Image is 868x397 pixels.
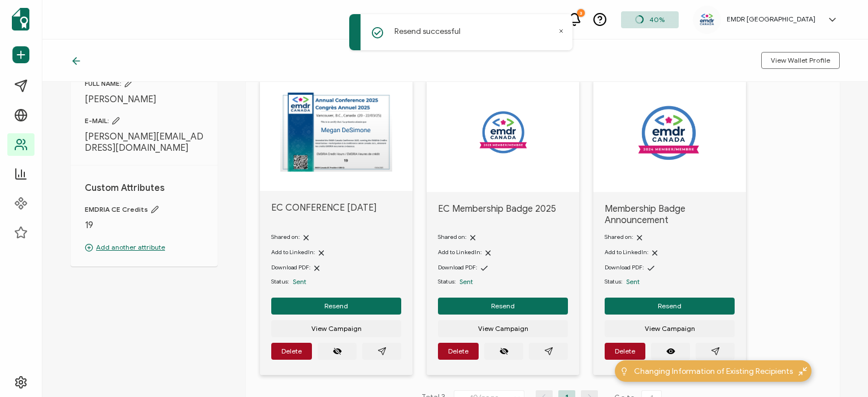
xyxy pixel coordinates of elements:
span: Shared on: [271,233,300,241]
button: Resend [438,298,568,315]
span: Status: [438,277,455,286]
span: View Campaign [478,325,528,332]
span: Resend [491,303,515,309]
span: Add to LinkedIn: [605,248,648,256]
button: Delete [438,343,479,360]
button: Resend [605,298,735,315]
button: View Campaign [271,320,401,337]
button: View Wallet Profile [761,52,840,69]
span: Delete [448,348,468,355]
span: Sent [293,277,306,286]
span: View Campaign [311,325,362,332]
button: Delete [271,343,312,360]
span: 19 [85,220,203,231]
span: Changing Information of Existing Recipients [634,365,793,377]
button: View Campaign [605,320,735,337]
span: View Campaign [645,325,695,332]
p: Resend successful [394,25,461,37]
span: Download PDF: [605,264,644,271]
span: Shared on: [438,233,466,241]
ion-icon: eye off [333,347,342,356]
span: Sent [459,277,473,286]
span: EC Membership Badge 2025 [438,203,568,226]
span: [PERSON_NAME] [85,94,203,105]
img: sertifier-logomark-colored.svg [12,8,29,30]
span: Add to LinkedIn: [438,248,481,256]
img: 2b48e83a-b412-4013-82c0-b9b806b5185a.png [698,12,715,27]
ion-icon: eye [666,347,675,356]
button: Resend [271,298,401,315]
span: EC CONFERENCE [DATE] [271,202,401,226]
h1: Custom Attributes [85,182,203,194]
span: E-MAIL: [85,116,203,125]
span: EMDRIA CE Credits [85,205,203,214]
span: Status: [271,277,289,286]
span: Resend [324,303,348,309]
p: Add another attribute [85,242,203,252]
h5: EMDR [GEOGRAPHIC_DATA] [727,15,815,23]
span: Download PDF: [271,264,310,271]
span: Shared on: [605,233,633,241]
span: Membership Badge Announcement [605,203,735,226]
span: Sent [626,277,640,286]
ion-icon: eye off [500,347,509,356]
span: Download PDF: [438,264,477,271]
span: 40% [649,15,665,24]
div: 3 [577,9,585,17]
span: Resend [658,303,682,309]
iframe: Chat Widget [680,270,868,397]
span: Add to LinkedIn: [271,248,315,256]
span: Delete [281,348,302,355]
ion-icon: paper plane outline [377,347,387,356]
span: View Wallet Profile [771,57,830,64]
span: Status: [605,277,622,286]
button: Delete [605,343,645,360]
ion-icon: paper plane outline [544,347,553,356]
button: View Campaign [438,320,568,337]
span: FULL NAME: [85,79,203,88]
span: [PERSON_NAME][EMAIL_ADDRESS][DOMAIN_NAME] [85,131,203,154]
span: Delete [615,348,635,355]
